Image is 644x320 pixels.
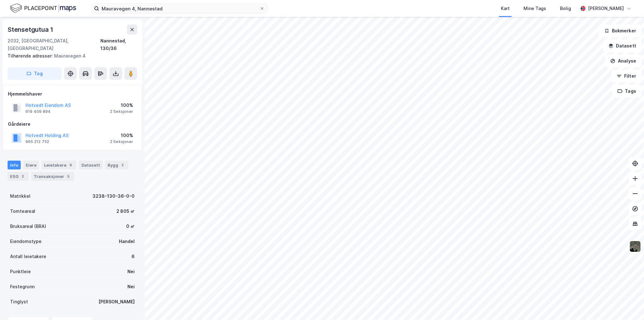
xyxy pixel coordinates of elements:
[501,5,510,12] div: Kart
[127,283,135,290] div: Nei
[110,139,133,144] div: 2 Seksjoner
[8,53,54,58] span: Tilhørende adresser:
[119,238,135,245] div: Handel
[10,223,46,230] div: Bruksareal (BRA)
[629,240,641,252] img: 9k=
[132,253,135,260] div: 6
[31,172,74,181] div: Transaksjoner
[92,192,135,200] div: 3238-130-36-0-0
[20,173,26,179] div: 2
[588,5,624,12] div: [PERSON_NAME]
[8,120,137,128] div: Gårdeiere
[99,4,260,13] input: Søk på adresse, matrikkel, gårdeiere, leietakere eller personer
[10,268,31,275] div: Punktleie
[10,298,28,306] div: Tinglyst
[110,132,133,139] div: 100%
[10,3,76,14] img: logo.f888ab2527a4732fd821a326f86c7f29.svg
[68,162,74,168] div: 6
[10,253,46,260] div: Antall leietakere
[10,207,35,215] div: Tomteareal
[612,85,641,97] button: Tags
[110,102,133,109] div: 100%
[25,139,49,144] div: 965 212 752
[120,162,126,168] div: 2
[126,223,135,230] div: 0 ㎡
[613,290,644,320] iframe: Chat Widget
[8,172,29,181] div: ESG
[8,161,21,169] div: Info
[599,25,641,37] button: Bokmerker
[42,161,76,169] div: Leietakere
[127,268,135,275] div: Nei
[65,173,72,179] div: 5
[8,25,54,35] div: Stensetgutua 1
[10,283,35,290] div: Festegrunn
[25,109,51,114] div: 919 409 894
[98,298,135,306] div: [PERSON_NAME]
[110,109,133,114] div: 2 Seksjoner
[560,5,571,12] div: Bolig
[23,161,39,169] div: Eiere
[79,161,103,169] div: Datasett
[611,70,641,82] button: Filter
[8,90,137,98] div: Hjemmelshaver
[8,67,62,80] button: Tag
[8,52,132,60] div: Mauravegen 4
[8,37,100,52] div: 2032, [GEOGRAPHIC_DATA], [GEOGRAPHIC_DATA]
[105,161,128,169] div: Bygg
[605,55,641,67] button: Analyse
[100,37,137,52] div: Nannestad, 130/36
[10,192,31,200] div: Matrikkel
[524,5,546,12] div: Mine Tags
[10,238,42,245] div: Eiendomstype
[116,207,135,215] div: 2 805 ㎡
[603,40,641,52] button: Datasett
